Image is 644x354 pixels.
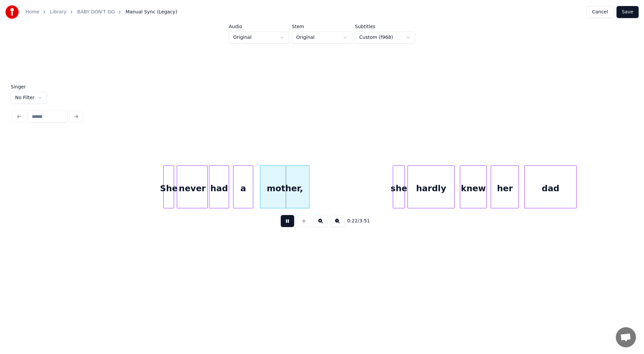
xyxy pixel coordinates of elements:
[5,5,19,19] img: youka
[50,9,66,15] a: Library
[229,24,289,29] label: Audio
[616,6,639,18] button: Save
[616,327,636,347] div: Open chat
[77,9,115,15] a: BABY DON'T GO
[125,9,177,15] span: Manual Sync (Legacy)
[355,24,415,29] label: Subtitles
[25,9,39,15] a: Home
[347,218,358,224] span: 0:22
[347,218,363,224] div: /
[25,9,177,15] nav: breadcrumb
[586,6,613,18] button: Cancel
[292,24,352,29] label: Stem
[11,84,47,89] label: Singer
[359,218,370,224] span: 3:51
